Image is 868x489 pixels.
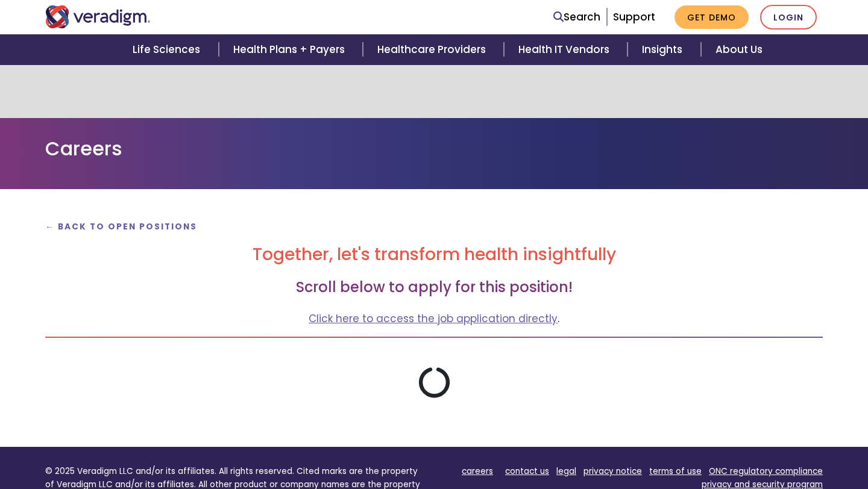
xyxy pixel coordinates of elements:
a: legal [556,466,576,477]
a: Life Sciences [118,34,218,65]
a: Click here to access the job application directly [309,311,558,326]
a: Healthcare Providers [363,34,504,65]
p: . [45,311,823,327]
h3: Scroll below to apply for this position! [45,279,823,296]
h2: Together, let's transform health insightfully [45,244,823,265]
a: Search [553,9,600,25]
a: Support [613,10,655,24]
a: ← Back to Open Positions [45,221,197,232]
a: About Us [701,34,777,65]
a: Health Plans + Payers [219,34,363,65]
a: terms of use [649,466,702,477]
img: Veradigm logo [45,5,151,28]
a: Get Demo [675,5,749,29]
a: Insights [627,34,700,65]
a: privacy notice [583,466,642,477]
a: ONC regulatory compliance [709,466,823,477]
a: Login [760,5,817,30]
a: Health IT Vendors [504,34,627,65]
h1: Careers [45,137,823,160]
a: contact us [505,466,549,477]
a: careers [462,466,493,477]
